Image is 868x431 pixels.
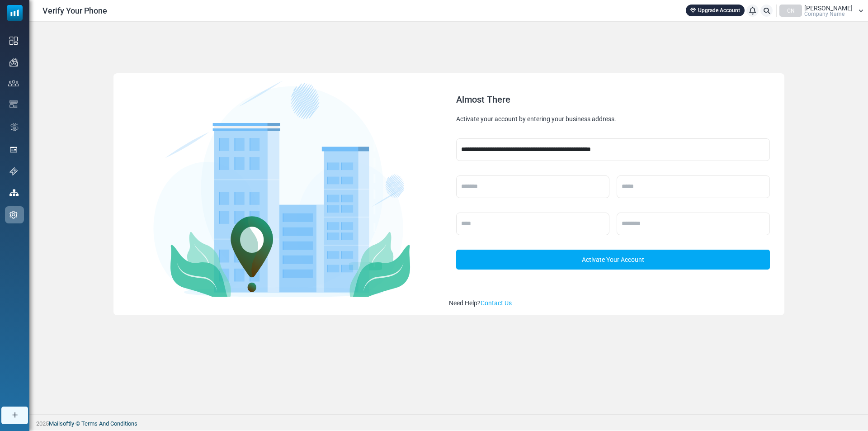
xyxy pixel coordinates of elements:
[779,5,863,17] a: CN [PERSON_NAME] Company Name
[456,250,770,270] a: Activate Your Account
[804,5,853,11] span: [PERSON_NAME]
[456,95,770,104] div: Almost There
[804,11,844,17] span: Company Name
[7,5,23,21] img: mailsoftly_icon_blue_white.svg
[81,420,137,427] a: Terms And Conditions
[9,37,18,45] img: dashboard-icon.svg
[8,80,19,86] img: contacts-icon.svg
[449,298,777,308] div: Need Help?
[9,122,19,132] img: workflow.svg
[49,420,80,427] a: Mailsoftly ©
[42,5,107,17] span: Verify Your Phone
[9,58,18,66] img: campaigns-icon.png
[9,167,18,175] img: support-icon.svg
[9,211,18,219] img: settings-icon.svg
[29,414,868,431] footer: 2025
[81,420,137,427] span: translation missing: en.layouts.footer.terms_and_conditions
[9,100,18,108] img: email-templates-icon.svg
[686,5,745,16] a: Upgrade Account
[9,146,18,154] img: landing_pages.svg
[779,5,802,17] div: CN
[481,299,512,307] a: Contact Us
[456,115,770,124] div: Activate your account by entering your business address.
